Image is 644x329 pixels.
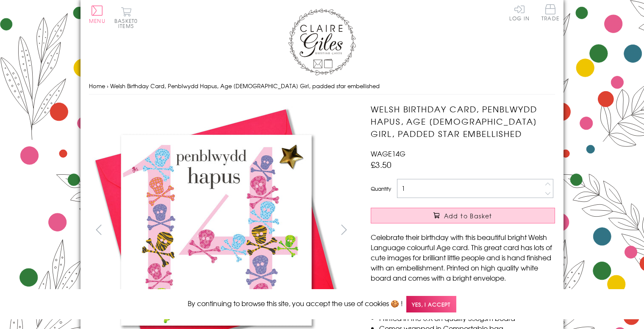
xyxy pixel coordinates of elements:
span: Welsh Birthday Card, Penblwydd Hapus, Age [DEMOGRAPHIC_DATA] Girl, padded star embellished [110,82,380,90]
span: 0 items [118,17,138,30]
span: Trade [541,4,559,21]
button: Basket0 items [114,7,138,28]
img: Claire Giles Greetings Cards [288,8,356,75]
a: Log In [509,4,530,21]
nav: breadcrumbs [89,78,555,95]
a: Trade [541,4,559,22]
span: › [107,82,108,90]
label: Quantity [371,185,391,192]
span: Yes, I accept [406,296,456,312]
button: next [335,220,354,239]
p: Celebrate their birthday with this beautiful bright Welsh Language colourful Age card. This great... [371,232,555,283]
span: £3.50 [371,159,391,170]
button: Add to Basket [371,208,555,223]
span: Menu [89,17,105,25]
span: WAGE14G [371,148,405,159]
h1: Welsh Birthday Card, Penblwydd Hapus, Age [DEMOGRAPHIC_DATA] Girl, padded star embellished [371,103,555,139]
a: Home [89,82,105,90]
button: prev [89,220,108,239]
span: Add to Basket [444,212,492,220]
button: Menu [89,6,105,23]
